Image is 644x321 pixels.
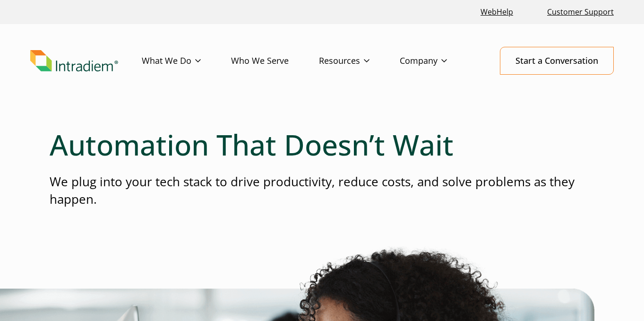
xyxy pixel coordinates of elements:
[50,128,594,162] h1: Automation That Doesn’t Wait
[30,50,142,72] a: Link to homepage of Intradiem
[543,2,618,22] a: Customer Support
[30,50,118,72] img: Intradiem
[400,47,477,75] a: Company
[500,47,614,75] a: Start a Conversation
[319,47,400,75] a: Resources
[477,2,517,22] a: Link opens in a new window
[231,47,319,75] a: Who We Serve
[50,173,594,208] p: We plug into your tech stack to drive productivity, reduce costs, and solve problems as they happen.
[142,47,231,75] a: What We Do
